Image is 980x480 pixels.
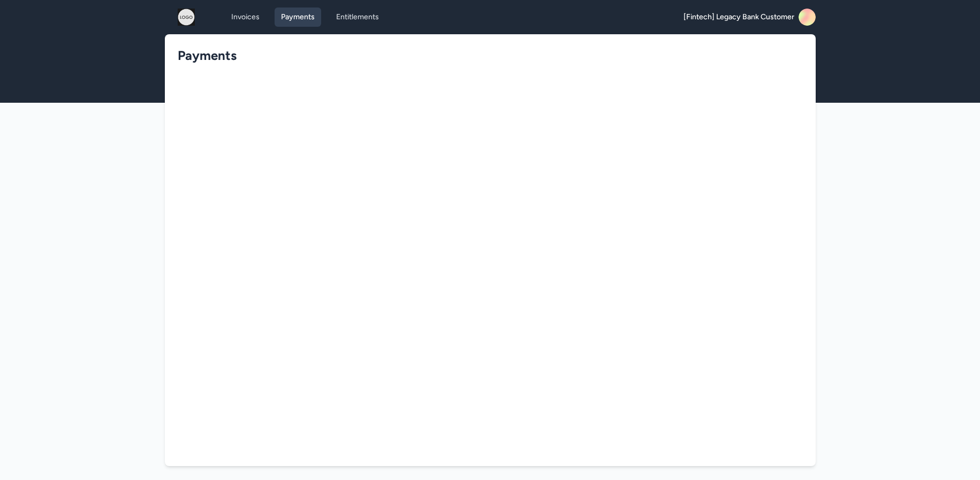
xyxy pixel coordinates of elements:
a: Invoices [225,7,266,27]
h1: Payments [178,47,794,64]
a: [Fintech] Legacy Bank Customer [683,9,816,26]
a: Entitlements [330,7,385,27]
a: Payments [275,7,321,27]
span: [Fintech] Legacy Bank Customer [683,12,794,22]
img: logo.png [169,9,203,26]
